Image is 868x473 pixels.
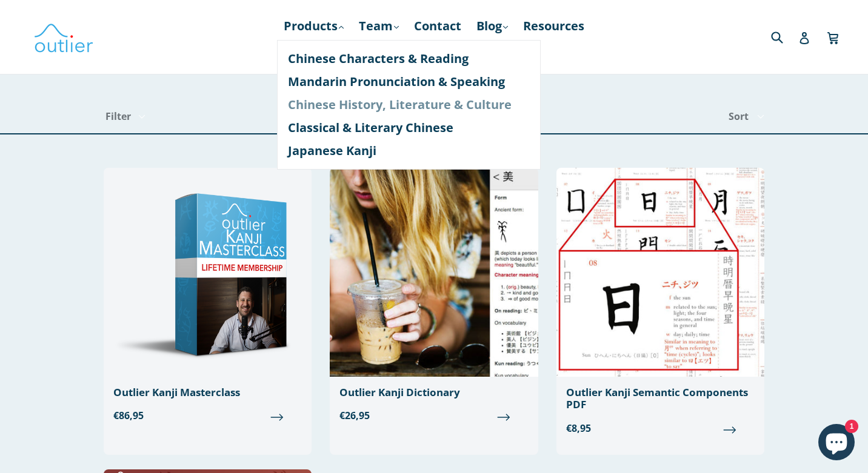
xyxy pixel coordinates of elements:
[113,408,302,423] span: €86,95
[556,168,764,377] img: Outlier Kanji Semantic Components PDF Outlier Linguistics
[556,168,764,445] a: Outlier Kanji Semantic Components PDF €8,95
[288,70,530,93] a: Mandarin Pronunciation & Speaking
[288,139,530,162] a: Japanese Kanji
[113,386,302,399] div: Outlier Kanji Masterclass
[339,386,528,399] div: Outlier Kanji Dictionary
[104,168,312,432] a: Outlier Kanji Masterclass €86,95
[566,421,755,435] span: €8,95
[278,15,350,37] a: Products
[33,19,94,55] img: Outlier Linguistics
[815,424,858,463] inbox-online-store-chat: Shopify online store chat
[353,15,405,37] a: Team
[339,408,528,423] span: €26,95
[408,15,467,37] a: Contact
[104,168,312,377] img: Outlier Kanji Masterclass
[288,93,530,116] a: Chinese History, Literature & Culture
[330,168,538,432] a: Outlier Kanji Dictionary €26,95
[470,15,514,37] a: Blog
[330,168,538,377] img: Outlier Kanji Dictionary: Essentials Edition Outlier Linguistics
[566,386,755,411] div: Outlier Kanji Semantic Components PDF
[517,15,590,37] a: Resources
[288,47,530,70] a: Chinese Characters & Reading
[288,116,530,139] a: Classical & Literary Chinese
[390,37,479,59] a: Course Login
[768,24,801,49] input: Search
